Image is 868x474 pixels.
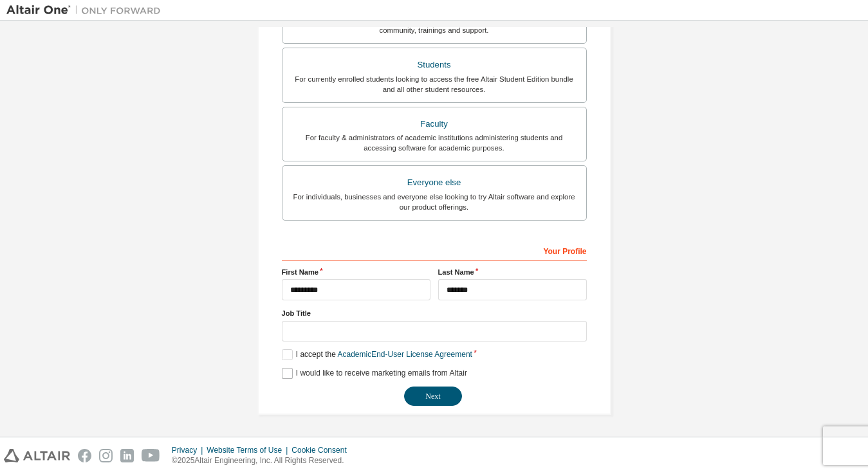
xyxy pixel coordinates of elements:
[290,115,578,133] div: Faculty
[338,350,472,359] a: Academic End-User License Agreement
[404,387,462,406] button: Next
[282,267,430,277] label: First Name
[78,449,91,462] img: facebook.svg
[438,267,587,277] label: Last Name
[282,349,472,360] label: I accept the
[282,308,587,318] label: Job Title
[290,74,578,95] div: For currently enrolled students looking to access the free Altair Student Edition bundle and all ...
[142,449,160,462] img: youtube.svg
[120,449,134,462] img: linkedin.svg
[4,449,70,462] img: altair_logo.svg
[291,445,354,455] div: Cookie Consent
[290,56,578,74] div: Students
[172,445,207,455] div: Privacy
[207,445,291,455] div: Website Terms of Use
[6,4,167,17] img: Altair One
[172,455,355,466] p: © 2025 Altair Engineering, Inc. All Rights Reserved.
[282,368,467,379] label: I would like to receive marketing emails from Altair
[290,132,578,153] div: For faculty & administrators of academic institutions administering students and accessing softwa...
[99,449,113,462] img: instagram.svg
[290,174,578,192] div: Everyone else
[282,240,587,260] div: Your Profile
[290,192,578,212] div: For individuals, businesses and everyone else looking to try Altair software and explore our prod...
